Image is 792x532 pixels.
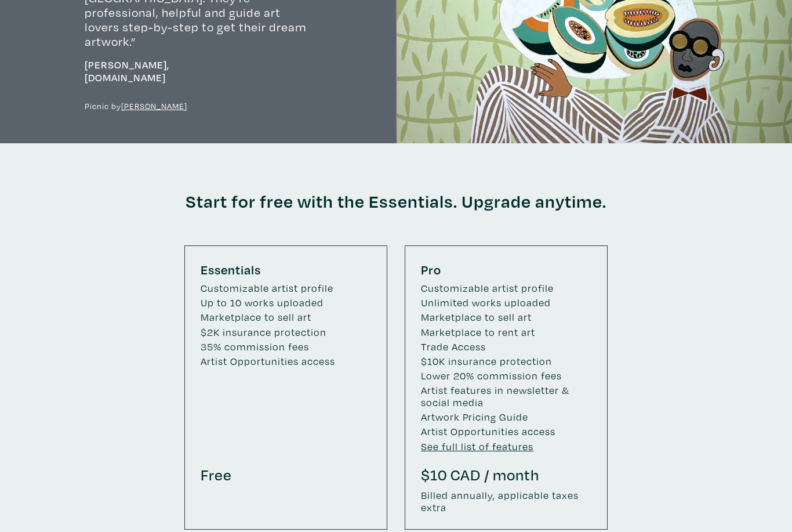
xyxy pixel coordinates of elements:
small: Artwork Pricing Guide [421,411,591,424]
a: [DOMAIN_NAME] [85,71,166,84]
small: $2K insurance protection [201,327,371,339]
small: Customizable artist profile [201,283,371,295]
h5: Essentials [201,262,371,277]
small: $10K insurance protection [421,356,591,368]
small: Customizable artist profile [421,283,591,295]
small: Up to 10 works uploaded [201,297,371,309]
span: Free [201,466,232,484]
small: Marketplace to rent art [421,327,591,339]
small: 35% commission fees [201,341,371,353]
p: Picnic by [85,100,312,113]
small: Lower 20% commission fees [421,370,591,382]
small: Artist Opportunities access [201,356,371,368]
small: Trade Access [421,341,591,353]
a: See full list of features [421,440,533,453]
small: Marketplace to sell art [421,312,591,324]
small: Artist Opportunities access [421,426,591,438]
h6: [PERSON_NAME], [85,59,312,84]
small: Billed annually, applicable taxes extra [421,488,579,514]
small: Marketplace to sell art [201,312,371,324]
a: [PERSON_NAME] [121,100,187,111]
small: Artist features in newsletter & social media [421,385,591,408]
b: Start for free with the Essentials. Upgrade anytime. [74,190,718,211]
span: $10 CAD / month [421,466,539,484]
small: Unlimited works uploaded [421,297,591,309]
h5: Pro [421,262,591,277]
